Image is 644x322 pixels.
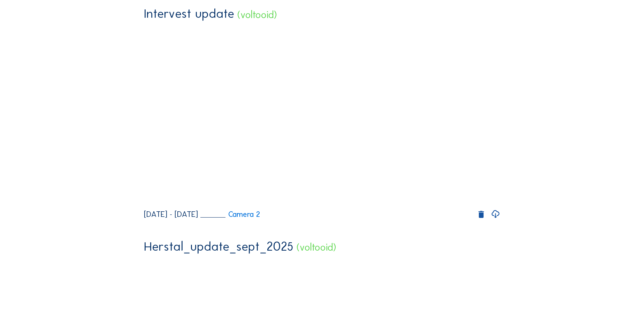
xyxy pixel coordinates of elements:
div: (voltooid) [237,10,277,20]
a: Camera 2 [200,211,260,218]
video: Your browser does not support the video tag. [144,26,500,204]
div: Herstal_update_sept_2025 [144,240,293,253]
div: Intervest update [144,7,234,20]
div: [DATE] - [DATE] [144,210,198,218]
div: (voltooid) [297,243,336,253]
